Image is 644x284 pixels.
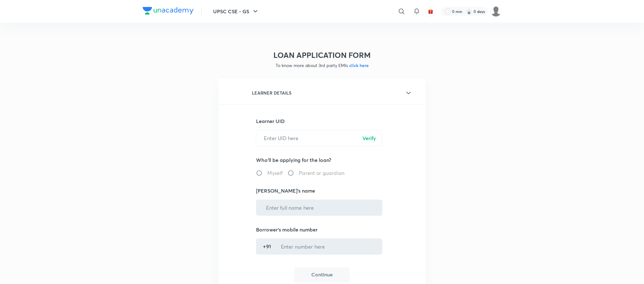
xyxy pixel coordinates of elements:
p: [PERSON_NAME]'s name [256,187,388,194]
button: avatar [426,6,436,16]
h6: LEARNER DETAILS [252,90,291,96]
a: Company Logo [143,7,194,16]
span: Myself [267,169,283,177]
p: Learner UID [256,117,388,125]
span: click here [348,62,369,68]
input: Enter full name here [259,200,380,216]
img: Pranesh [491,6,501,17]
img: avatar [428,9,433,14]
button: Continue [294,267,350,282]
input: Enter number here [273,238,380,255]
h3: LOAN APPLICATION FORM [218,51,426,60]
input: Enter UID here [256,130,382,146]
span: To know more about 3rd party EMIs [276,62,369,68]
button: UPSC CSE - GS [209,5,263,18]
p: +91 [263,243,271,250]
p: Who'll be applying for the loan? [256,156,388,164]
span: Parent or guardian [299,169,344,177]
img: streak [466,8,472,15]
p: Borrower's mobile number [256,226,388,233]
p: Verify [362,134,376,142]
img: Company Logo [143,7,194,15]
